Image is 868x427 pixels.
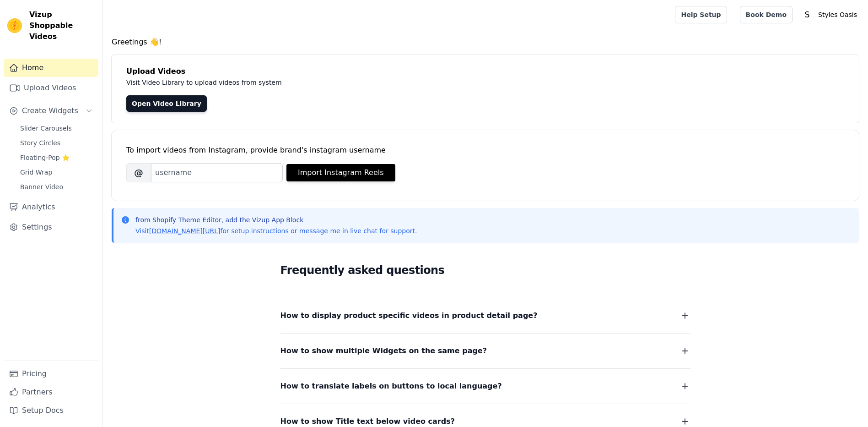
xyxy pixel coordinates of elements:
p: Visit for setup instructions or message me in live chat for support. [135,226,417,235]
span: Story Circles [20,138,60,148]
a: Slider Carousels [15,122,98,135]
a: Pricing [4,365,98,383]
span: Create Widgets [22,105,78,116]
span: Slider Carousels [20,124,72,133]
a: Help Setup [675,6,727,23]
a: Partners [4,383,98,401]
span: How to translate labels on buttons to local language? [280,380,502,393]
span: Vizup Shoppable Videos [29,9,95,42]
p: Styles Oasis [814,6,861,23]
text: S [805,10,810,19]
button: S Styles Oasis [800,6,861,23]
h4: Greetings 👋! [112,37,859,48]
a: Setup Docs [4,401,98,420]
span: Floating-Pop ⭐ [20,153,70,162]
div: To import videos from Instagram, provide brand's instagram username [126,145,844,156]
span: How to show multiple Widgets on the same page? [280,345,487,357]
a: Upload Videos [4,79,98,97]
a: Settings [4,218,98,236]
span: How to display product specific videos in product detail page? [280,309,538,322]
h2: Frequently asked questions [280,261,690,279]
img: Vizup [7,18,22,33]
a: Book Demo [740,6,793,23]
a: [DOMAIN_NAME][URL] [149,227,221,235]
button: How to display product specific videos in product detail page? [280,309,690,322]
span: Grid Wrap [20,168,52,177]
p: Visit Video Library to upload videos from system [126,77,536,88]
input: username [151,163,283,182]
button: How to show multiple Widgets on the same page? [280,345,690,357]
a: Analytics [4,198,98,216]
h4: Upload Videos [126,66,844,77]
span: @ [126,163,151,182]
button: Import Instagram Reels [286,164,395,181]
p: from Shopify Theme Editor, add the Vizup App Block [135,215,417,224]
a: Floating-Pop ⭐ [15,151,98,164]
span: Banner Video [20,182,63,192]
button: Create Widgets [4,102,98,120]
a: Open Video Library [126,95,207,112]
button: How to translate labels on buttons to local language? [280,380,690,393]
a: Banner Video [15,181,98,193]
a: Story Circles [15,137,98,149]
a: Grid Wrap [15,166,98,179]
a: Home [4,59,98,77]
